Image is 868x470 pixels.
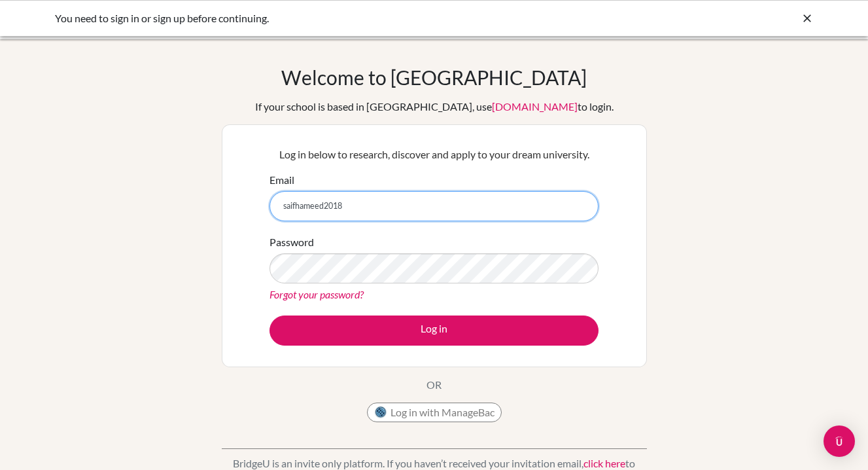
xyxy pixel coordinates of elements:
[269,172,294,188] label: Email
[367,403,502,422] button: Log in with ManageBac
[269,288,364,300] a: Forgot your password?
[255,99,614,115] div: If your school is based in [GEOGRAPHIC_DATA], use to login.
[583,457,625,469] a: click here
[281,65,587,89] h1: Welcome to [GEOGRAPHIC_DATA]
[492,100,578,113] a: [DOMAIN_NAME]
[269,234,314,250] label: Password
[269,147,599,162] p: Log in below to research, discover and apply to your dream university.
[55,10,617,26] div: You need to sign in or sign up before continuing.
[269,316,599,346] button: Log in
[426,377,442,393] p: OR
[824,425,855,457] div: Open Intercom Messenger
